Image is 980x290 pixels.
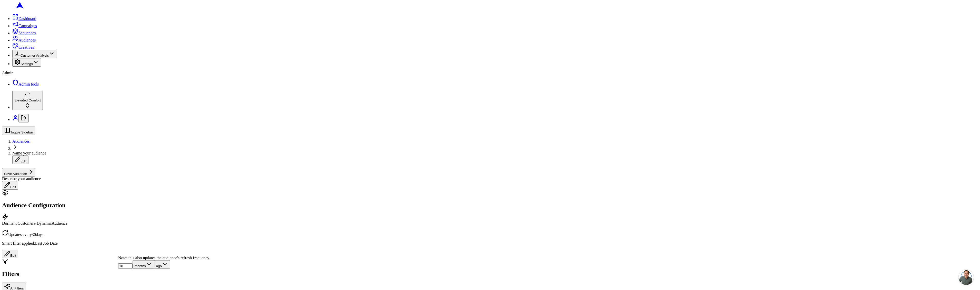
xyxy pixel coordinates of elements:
[12,38,36,42] a: Audiences
[12,45,34,49] a: Creatives
[2,241,978,246] p: Smart filter applied: Last Job Date
[10,130,33,134] span: Toggle Sidebar
[2,177,41,181] span: Describe your audience
[12,156,28,164] button: Edit
[118,256,210,260] div: Note: this also updates the audience's refresh frequency.
[958,270,974,285] a: Open chat
[2,250,18,258] button: Edit
[12,139,30,143] a: Audiences
[2,202,978,209] h2: Audience Configuration
[14,98,41,102] span: Elevated Comfort
[2,181,18,190] button: Edit
[18,82,39,86] span: Admin tools
[18,24,37,28] span: Campaigns
[18,45,34,49] span: Creatives
[2,230,978,237] p: Updates every 30 day s
[2,168,35,177] button: Save Audience
[12,58,41,67] button: Settings
[18,16,36,21] span: Dashboard
[12,16,36,21] a: Dashboard
[18,38,36,42] span: Audiences
[18,114,29,122] button: Log out
[12,31,36,35] a: Sequences
[12,50,57,58] button: Customer Analysis
[18,31,36,35] span: Sequences
[12,82,39,86] a: Admin tools
[10,185,16,189] span: Edit
[12,24,37,28] a: Campaigns
[2,221,35,225] span: Dormant Customers
[37,221,67,225] span: Dynamic Audience
[2,71,978,75] div: Admin
[21,62,33,66] span: Settings
[21,159,26,163] span: Edit
[12,91,43,110] button: Elevated Comfort
[2,127,35,135] button: Toggle Sidebar
[21,54,49,57] span: Customer Analysis
[12,151,46,155] span: Name your audience
[2,139,978,164] nav: breadcrumb
[2,271,978,277] h2: Filters
[35,221,37,225] span: •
